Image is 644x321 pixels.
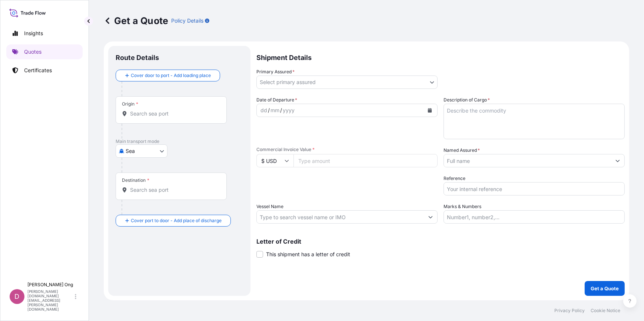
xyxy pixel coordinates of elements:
[130,110,218,117] input: Origin
[444,203,481,210] label: Marks & Numbers
[256,68,295,76] span: Primary Assured
[116,53,159,62] p: Route Details
[116,138,243,144] p: Main transport mode
[256,46,625,68] p: Shipment Details
[280,106,282,115] div: /
[6,26,83,41] a: Insights
[585,281,625,296] button: Get a Quote
[130,186,218,194] input: Destination
[444,182,625,195] input: Your internal reference
[424,104,436,116] button: Calendar
[122,177,149,183] div: Destination
[131,72,211,79] span: Cover door to port - Add loading place
[256,96,297,104] span: Date of Departure
[24,67,52,74] p: Certificates
[257,210,424,224] input: Type to search vessel name or IMO
[444,210,625,224] input: Number1, number2,...
[256,238,625,244] p: Letter of Credit
[424,210,437,224] button: Show suggestions
[268,106,270,115] div: /
[116,144,167,158] button: Select transport
[266,251,350,258] span: This shipment has a letter of credit
[27,282,73,288] p: [PERSON_NAME] Ong
[611,154,624,167] button: Show suggestions
[444,96,490,104] label: Description of Cargo
[444,154,611,167] input: Full name
[24,30,43,37] p: Insights
[293,154,438,167] input: Type amount
[126,147,135,155] span: Sea
[260,106,268,115] div: day,
[122,101,138,107] div: Origin
[104,15,168,27] p: Get a Quote
[24,48,42,56] p: Quotes
[256,147,438,153] span: Commercial Invoice Value
[6,44,83,59] a: Quotes
[270,106,280,115] div: month,
[116,70,220,81] button: Cover door to port - Add loading place
[591,285,619,292] p: Get a Quote
[256,203,283,210] label: Vessel Name
[260,78,316,86] span: Select primary assured
[444,147,480,154] label: Named Assured
[116,215,231,227] button: Cover port to door - Add place of discharge
[282,106,295,115] div: year,
[171,17,203,24] p: Policy Details
[256,76,438,89] button: Select primary assured
[15,293,20,300] span: D
[6,63,83,78] a: Certificates
[554,308,585,314] a: Privacy Policy
[27,289,73,311] p: [PERSON_NAME][DOMAIN_NAME][EMAIL_ADDRESS][PERSON_NAME][DOMAIN_NAME]
[131,217,222,224] span: Cover port to door - Add place of discharge
[591,308,620,314] a: Cookie Notice
[444,175,465,182] label: Reference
